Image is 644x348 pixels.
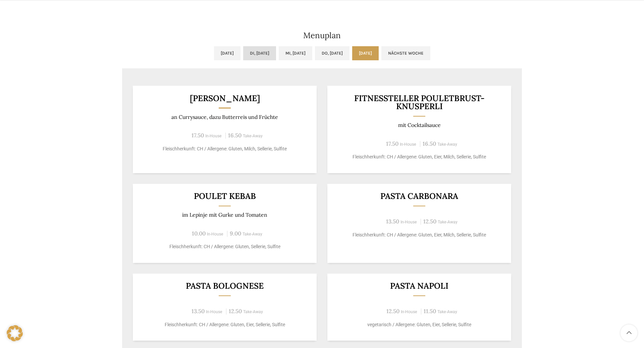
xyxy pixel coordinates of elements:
[243,134,263,138] span: Take-Away
[336,231,503,238] p: Fleischherkunft: CH / Allergene: Gluten, Eier, Milch, Sellerie, Sulfite
[336,122,503,128] p: mit Cocktailsauce
[400,220,417,224] span: In-House
[141,321,309,328] p: Fleischherkunft: CH / Allergene: Gluten, Eier, Sellerie, Sulfite
[141,243,309,250] p: Fleischherkunft: CH / Allergene: Gluten, Sellerie, Sulfite
[423,218,436,225] span: 12.50
[243,309,263,314] span: Take-Away
[141,282,309,290] h3: Pasta Bolognese
[141,94,309,102] h3: [PERSON_NAME]
[423,140,436,147] span: 16.50
[141,192,309,200] h3: Poulet Kebab
[336,192,503,200] h3: Pasta Carbonara
[386,140,398,147] span: 17.50
[243,46,276,60] a: Di, [DATE]
[192,132,204,139] span: 17.50
[336,94,503,111] h3: Fitnessteller Pouletbrust-Knusperli
[352,46,379,60] a: [DATE]
[230,230,241,237] span: 9.00
[141,212,309,218] p: im Lepinje mit Gurke und Tomaten
[192,307,205,315] span: 13.50
[141,114,309,120] p: an Currysauce, dazu Butterreis und Früchte
[437,309,457,314] span: Take-Away
[206,309,222,314] span: In-House
[192,230,206,237] span: 10.00
[386,218,399,225] span: 13.50
[243,232,262,236] span: Take-Away
[279,46,312,60] a: Mi, [DATE]
[400,142,416,147] span: In-House
[401,309,417,314] span: In-House
[438,220,458,224] span: Take-Away
[228,132,241,139] span: 16.50
[205,134,222,138] span: In-House
[424,307,436,315] span: 11.50
[229,307,242,315] span: 12.50
[315,46,350,60] a: Do, [DATE]
[336,321,503,328] p: vegetarisch / Allergene: Gluten, Eier, Sellerie, Sulfite
[621,325,637,341] a: Scroll to top button
[122,31,522,40] h2: Menuplan
[386,307,399,315] span: 12.50
[437,142,457,147] span: Take-Away
[336,282,503,290] h3: Pasta Napoli
[207,232,223,236] span: In-House
[214,46,240,60] a: [DATE]
[336,153,503,160] p: Fleischherkunft: CH / Allergene: Gluten, Eier, Milch, Sellerie, Sulfite
[141,145,309,152] p: Fleischherkunft: CH / Allergene: Gluten, Milch, Sellerie, Sulfite
[381,46,430,60] a: Nächste Woche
